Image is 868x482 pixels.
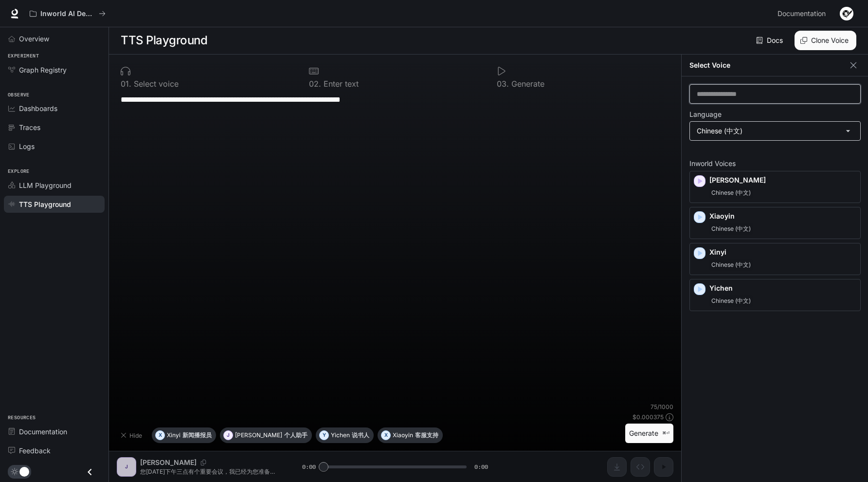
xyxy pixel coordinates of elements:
[121,31,207,50] h1: TTS Playground
[690,122,860,140] div: Chinese (中文)
[19,426,67,437] span: Documentation
[25,4,110,23] button: All workspaces
[19,34,49,44] span: Overview
[754,31,787,50] a: Docs
[19,122,40,132] span: Traces
[19,199,71,209] span: TTS Playground
[19,180,72,190] span: LLM Playground
[774,4,833,23] a: Documentation
[709,283,856,293] p: Yichen
[321,80,359,88] p: Enter text
[837,4,856,23] button: User avatar
[131,80,179,88] p: Select voice
[415,432,438,438] p: 客服支持
[633,413,664,421] p: $ 0.000375
[778,8,826,20] span: Documentation
[4,196,105,213] a: TTS Playground
[235,432,282,438] p: [PERSON_NAME]
[167,432,181,438] p: Xinyi
[121,80,131,88] p: 0 1 .
[662,430,669,436] p: ⌘⏎
[4,119,105,136] a: Traces
[381,427,390,443] div: X
[709,247,856,257] p: Xinyi
[840,7,853,20] img: User avatar
[709,211,856,221] p: Xiaoyin
[709,259,753,271] span: Chinese (中文)
[795,31,856,50] button: Clone Voice
[19,65,67,75] span: Graph Registry
[40,10,95,18] p: Inworld AI Demos
[156,427,164,443] div: X
[224,427,233,443] div: J
[309,80,321,88] p: 0 2 .
[709,175,856,185] p: [PERSON_NAME]
[331,432,350,438] p: Yichen
[625,424,673,444] button: Generate⌘⏎
[284,432,307,438] p: 个人助手
[19,445,51,456] span: Feedback
[4,442,105,459] a: Feedback
[152,427,216,443] button: XXinyi新闻播报员
[19,103,57,113] span: Dashboards
[182,432,212,438] p: 新闻播报员
[4,100,105,117] a: Dashboards
[4,423,105,440] a: Documentation
[709,187,753,199] span: Chinese (中文)
[393,432,413,438] p: Xiaoyin
[509,80,544,88] p: Generate
[220,427,312,443] button: J[PERSON_NAME]个人助手
[4,61,105,78] a: Graph Registry
[651,403,673,411] p: 75 / 1000
[4,177,105,194] a: LLM Playground
[4,138,105,155] a: Logs
[709,223,753,235] span: Chinese (中文)
[19,466,29,477] span: Dark mode toggle
[689,160,861,167] p: Inworld Voices
[709,295,753,307] span: Chinese (中文)
[117,427,148,443] button: Hide
[316,427,374,443] button: YYichen说书人
[689,111,722,118] p: Language
[497,80,509,88] p: 0 3 .
[19,141,35,151] span: Logs
[352,432,369,438] p: 说书人
[320,427,328,443] div: Y
[378,427,443,443] button: XXiaoyin客服支持
[4,30,105,47] a: Overview
[79,462,101,482] button: Close drawer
